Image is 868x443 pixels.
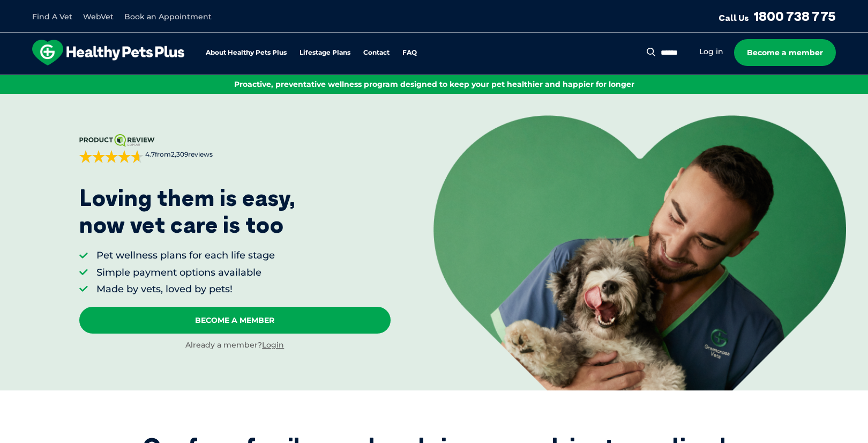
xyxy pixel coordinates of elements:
a: About Healthy Pets Plus [206,49,287,56]
a: Become a member [734,39,836,66]
img: hpp-logo [32,40,184,65]
a: Login [262,340,284,350]
a: Become A Member [79,307,391,334]
img: <p>Loving them is easy, <br /> now vet care is too</p> [433,115,847,390]
button: Search [645,47,658,57]
li: Pet wellness plans for each life stage [96,249,275,262]
a: Call Us1800 738 775 [719,8,836,24]
a: WebVet [83,12,114,21]
a: Log in [699,47,723,57]
a: FAQ [402,49,417,56]
span: 2,309 reviews [171,150,213,158]
span: from [144,150,213,159]
a: Find A Vet [32,12,72,21]
a: 4.7from2,309reviews [79,134,391,163]
span: Proactive, preventative wellness program designed to keep your pet healthier and happier for longer [234,79,634,89]
a: Contact [363,49,390,56]
li: Made by vets, loved by pets! [96,283,275,296]
strong: 4.7 [145,150,155,158]
li: Simple payment options available [96,266,275,279]
p: Loving them is easy, now vet care is too [79,184,296,239]
a: Book an Appointment [124,12,212,21]
div: Already a member? [79,340,391,351]
a: Lifestage Plans [300,49,350,56]
div: 4.7 out of 5 stars [79,150,144,163]
span: Call Us [719,12,749,23]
